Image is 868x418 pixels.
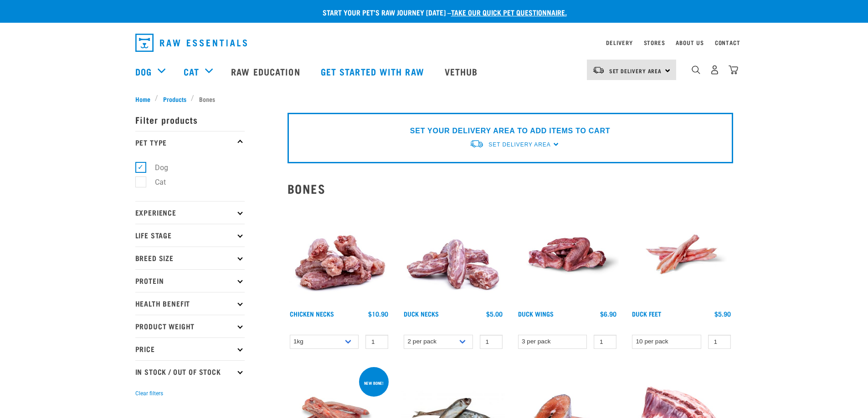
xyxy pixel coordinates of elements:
[488,141,550,148] span: Set Delivery Area
[135,337,245,360] p: Price
[135,94,150,104] span: Home
[222,53,311,90] a: Raw Education
[708,335,731,349] input: 1
[135,292,245,315] p: Health Benefit
[360,376,388,390] div: New bone!
[135,65,152,78] a: Dog
[516,203,619,306] img: Raw Essentials Duck Wings Raw Meaty Bones For Pets
[518,312,554,315] a: Duck Wings
[451,10,567,14] a: take our quick pet questionnaire.
[729,65,738,75] img: home-icon@2x.png
[644,41,665,44] a: Stores
[135,247,245,269] p: Breed Size
[135,224,245,247] p: Life Stage
[486,310,503,317] div: $5.00
[135,94,733,104] nav: breadcrumbs
[676,41,704,44] a: About Us
[410,126,610,136] p: SET YOUR DELIVERY AREA TO ADD ITEMS TO CART
[592,66,605,74] img: van-moving.png
[404,312,439,315] a: Duck Necks
[135,389,163,398] button: Clear filters
[365,335,388,349] input: 1
[140,176,169,188] label: Cat
[630,203,733,306] img: Raw Essentials Duck Feet Raw Meaty Bones For Dogs
[710,65,719,75] img: user.png
[609,69,662,72] span: Set Delivery Area
[135,94,155,104] a: Home
[135,201,245,224] p: Experience
[158,94,191,104] a: Products
[401,203,505,306] img: Pile Of Duck Necks For Pets
[714,310,731,317] div: $5.90
[290,312,334,315] a: Chicken Necks
[135,360,245,383] p: In Stock / Out Of Stock
[163,94,186,104] span: Products
[135,269,245,292] p: Protein
[135,315,245,337] p: Product Weight
[480,335,503,349] input: 1
[140,162,172,173] label: Dog
[692,65,700,74] img: home-icon-1@2x.png
[632,312,661,315] a: Duck Feet
[135,34,247,52] img: Raw Essentials Logo
[135,108,245,131] p: Filter products
[594,335,616,349] input: 1
[288,203,391,306] img: Pile Of Chicken Necks For Pets
[288,181,733,196] h2: Bones
[128,30,740,55] nav: dropdown navigation
[312,53,436,90] a: Get started with Raw
[600,310,616,317] div: $6.90
[184,65,199,78] a: Cat
[606,41,632,44] a: Delivery
[715,41,740,44] a: Contact
[368,310,388,317] div: $10.90
[469,139,484,149] img: van-moving.png
[135,131,245,154] p: Pet Type
[436,53,489,90] a: Vethub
